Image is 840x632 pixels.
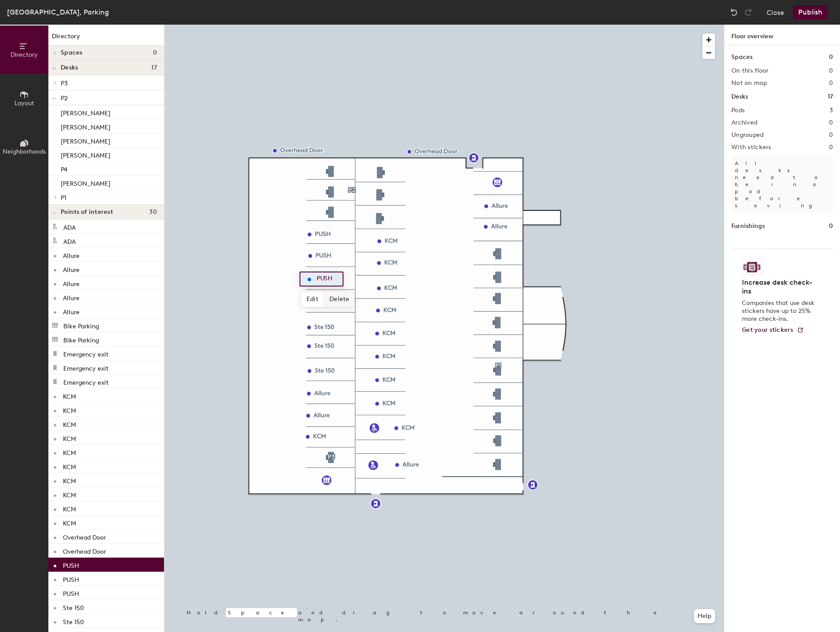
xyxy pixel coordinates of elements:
[151,64,157,71] span: 17
[61,107,110,117] p: [PERSON_NAME]
[730,8,738,17] img: Undo
[829,132,833,139] h2: 0
[3,148,46,155] span: Neighborhoods
[11,51,38,59] span: Directory
[731,107,745,114] h2: Pods
[63,362,109,372] p: Emergency exit
[63,292,80,302] p: Allure
[63,250,80,260] p: Allure
[61,80,68,87] span: P3
[61,135,110,145] p: [PERSON_NAME]
[63,235,76,246] p: ADA
[731,119,757,126] h2: Archived
[61,194,66,202] span: P1
[63,390,76,401] p: KCM
[742,278,817,296] h4: Increase desk check-ins
[61,209,113,216] span: Points of interest
[63,489,76,499] p: KCM
[63,320,99,330] p: Bike Parking
[63,503,76,513] p: KCM
[742,260,762,275] img: Sticker logo
[61,95,68,102] span: P2
[829,107,833,114] h2: 3
[724,25,840,45] h1: Floor overview
[63,348,109,358] p: Emergency exit
[63,404,76,415] p: KCM
[731,92,748,102] h1: Desks
[694,609,715,623] button: Help
[63,517,76,527] p: KCM
[61,177,110,187] p: [PERSON_NAME]
[744,8,752,17] img: Redo
[767,5,784,19] button: Close
[829,119,833,126] h2: 0
[63,588,79,598] p: PUSH
[828,92,833,102] h1: 17
[829,67,833,74] h2: 0
[63,531,106,541] p: Overhead Door
[63,475,76,485] p: KCM
[63,461,76,471] p: KCM
[63,447,76,457] p: KCM
[63,334,99,344] p: Bike Parking
[742,299,817,323] p: Companies that use desk stickers have up to 25% more check-ins.
[793,5,828,19] button: Publish
[63,278,80,288] p: Allure
[48,32,164,45] h1: Directory
[61,163,67,173] p: P4
[63,419,76,429] p: KCM
[301,292,324,307] span: Edit
[731,132,764,139] h2: Ungrouped
[731,67,769,74] h2: On this floor
[61,121,110,131] p: [PERSON_NAME]
[742,327,804,334] a: Get your stickers
[829,80,833,87] h2: 0
[63,545,106,555] p: Overhead Door
[324,292,355,307] span: Delete
[63,616,84,626] p: Ste 150
[829,144,833,151] h2: 0
[63,221,76,231] p: ADA
[63,306,80,316] p: Allure
[63,264,80,274] p: Allure
[61,149,110,159] p: [PERSON_NAME]
[731,221,765,231] h1: Furnishings
[63,433,76,443] p: KCM
[7,7,109,18] div: [GEOGRAPHIC_DATA], Parking
[731,80,767,87] h2: Not on map
[731,144,771,151] h2: With stickers
[829,221,833,231] h1: 0
[829,52,833,62] h1: 0
[63,602,84,612] p: Ste 150
[63,573,79,584] p: PUSH
[15,99,34,107] span: Layout
[742,326,793,334] span: Get your stickers
[63,376,109,386] p: Emergency exit
[149,209,157,216] span: 30
[61,64,78,71] span: Desks
[153,49,157,56] span: 0
[731,52,752,62] h1: Spaces
[731,156,833,213] p: All desks need to be in a pod before saving
[61,49,83,56] span: Spaces
[63,559,79,570] p: PUSH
